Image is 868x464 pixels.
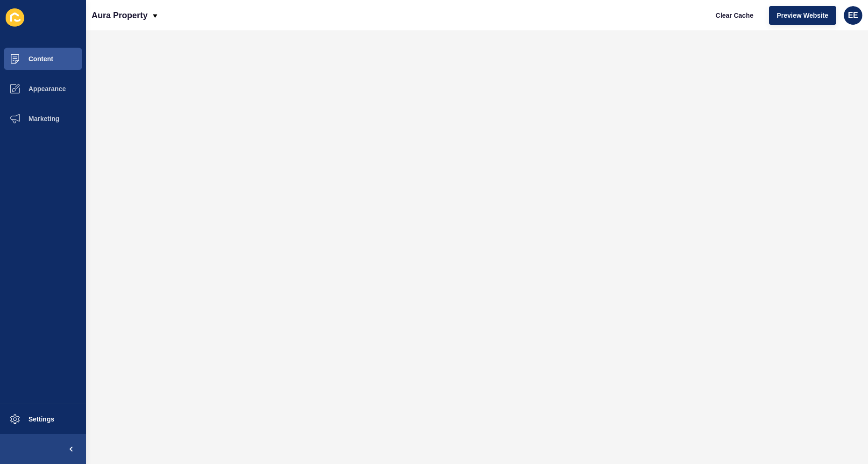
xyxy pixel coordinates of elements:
button: Preview Website [769,6,836,25]
button: Clear Cache [708,6,761,25]
span: Clear Cache [716,11,754,20]
span: EE [848,11,858,20]
span: Preview Website [777,11,828,20]
p: Aura Property [92,4,148,27]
